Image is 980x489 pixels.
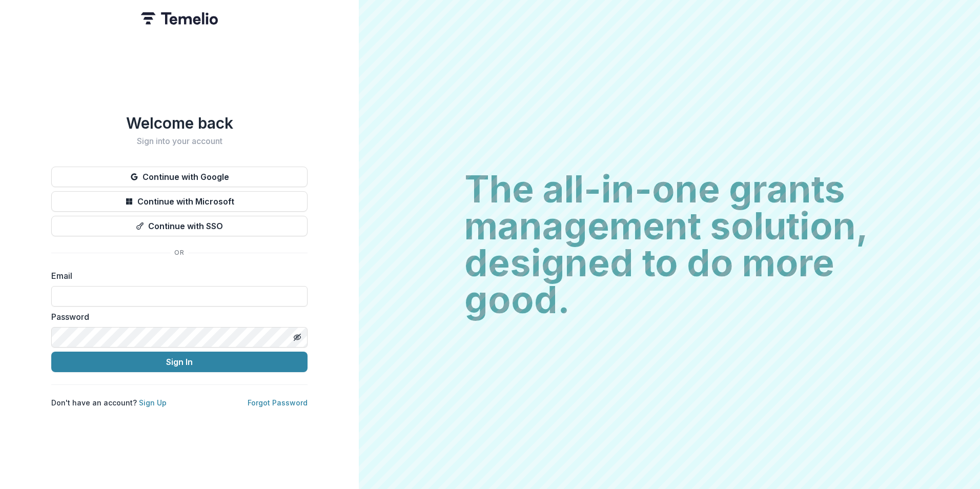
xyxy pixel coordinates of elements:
label: Password [51,311,301,323]
a: Forgot Password [248,398,308,407]
h1: Welcome back [51,114,308,132]
p: Don't have an account? [51,397,167,408]
img: Temelio [141,12,218,25]
button: Continue with Microsoft [51,191,308,212]
a: Sign Up [139,398,167,407]
h2: Sign into your account [51,136,308,146]
button: Continue with SSO [51,216,308,236]
label: Email [51,270,301,282]
button: Continue with Google [51,167,308,187]
button: Toggle password visibility [289,329,305,345]
button: Sign In [51,352,308,372]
